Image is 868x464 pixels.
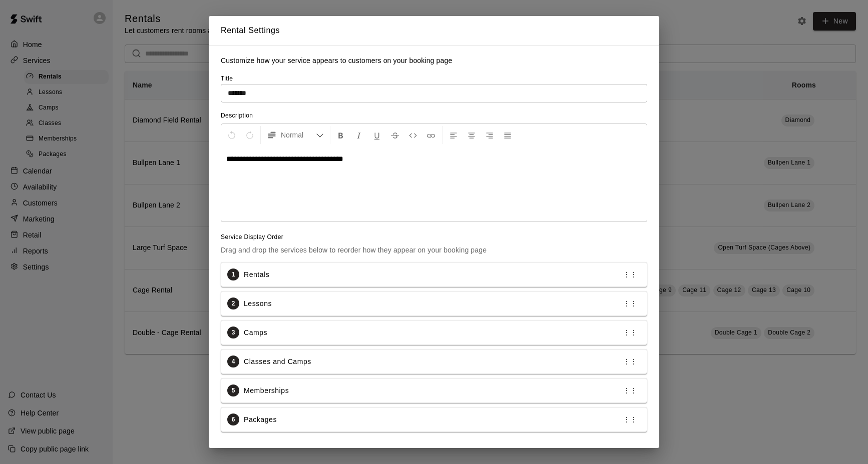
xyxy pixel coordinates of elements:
div: 6 [227,413,239,425]
button: Justify Align [499,126,516,144]
button: Format Underline [368,126,385,144]
p: ⋮⋮ [623,356,637,366]
span: Title [221,75,233,82]
p: Drag and drop the services below to reorder how they appear on your booking page [221,245,647,255]
p: Classes and Camps [244,356,311,367]
div: 1 [227,268,239,280]
span: Description [221,112,253,119]
button: Undo [223,126,240,144]
div: 2 [227,297,239,309]
button: Right Align [481,126,498,144]
div: 3 [227,326,239,338]
p: Memberships [244,385,289,396]
button: Insert Link [422,126,440,144]
button: Redo [241,126,258,144]
button: Formatting Options [263,126,328,144]
button: Format Bold [332,126,349,144]
div: 4 [227,355,239,367]
p: ⋮⋮ [623,414,637,424]
button: Format Strikethrough [386,126,403,144]
p: ⋮⋮ [623,298,637,308]
button: Format Italics [350,126,367,144]
button: Insert Code [404,126,421,144]
h2: Rental Settings [209,16,659,45]
p: Camps [244,327,267,338]
p: ⋮⋮ [623,385,637,395]
p: ⋮⋮ [623,269,637,279]
p: Rentals [244,269,269,280]
div: 5 [227,384,239,396]
button: Left Align [445,126,462,144]
p: Lessons [244,298,272,309]
span: Service Display Order [221,232,647,242]
span: Normal [281,130,316,140]
p: ⋮⋮ [623,327,637,337]
p: Packages [244,414,277,425]
button: Center Align [463,126,480,144]
p: Customize how your service appears to customers on your booking page [221,55,647,65]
